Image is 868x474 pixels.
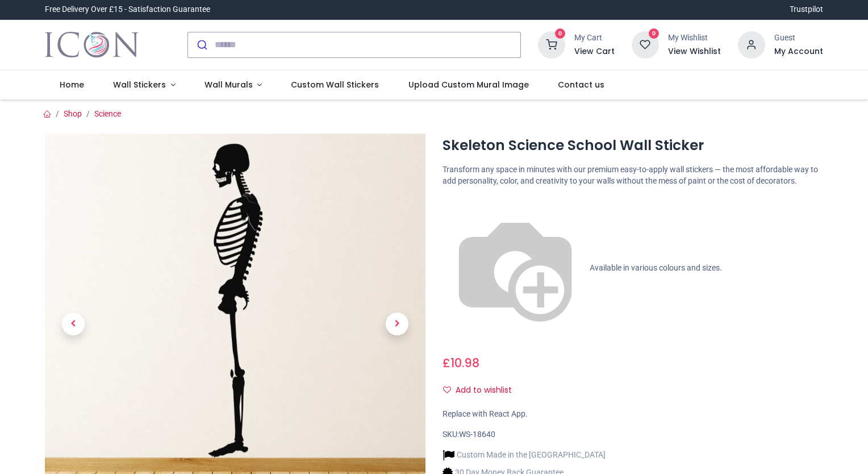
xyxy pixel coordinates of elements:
a: Next [369,190,425,457]
span: Home [60,79,84,90]
i: Add to wishlist [443,386,451,394]
span: 10.98 [450,355,479,371]
span: £ [443,355,479,371]
a: Trustpilot [790,4,823,15]
a: View Cart [574,46,615,57]
span: Custom Wall Stickers [291,79,379,90]
a: Logo of Icon Wall Stickers [45,29,139,61]
a: Wall Murals [190,70,277,100]
img: color-wheel.png [443,196,588,341]
span: Wall Stickers [113,79,166,90]
li: Custom Made in the [GEOGRAPHIC_DATA] [443,449,606,461]
span: Available in various colours and sizes. [590,263,722,272]
a: Science [94,109,121,118]
a: 0 [632,39,659,48]
p: Transform any space in minutes with our premium easy-to-apply wall stickers — the most affordable... [443,164,823,186]
sup: 0 [649,28,660,39]
h1: Skeleton Science School Wall Sticker [443,136,823,155]
img: Icon Wall Stickers [45,29,139,61]
a: Wall Stickers [98,70,190,100]
span: WS-18640 [459,430,495,439]
span: Previous [62,313,85,335]
a: View Wishlist [668,46,721,57]
div: My Wishlist [668,32,721,44]
span: Wall Murals [205,79,253,90]
div: Free Delivery Over £15 - Satisfaction Guarantee [45,4,210,15]
div: My Cart [574,32,615,44]
div: Guest [774,32,823,44]
span: Next [386,313,408,335]
a: Shop [64,109,82,118]
a: 0 [538,39,565,48]
button: Submit [188,32,215,57]
span: Contact us [558,79,604,90]
span: Upload Custom Mural Image [408,79,529,90]
a: My Account [774,46,823,57]
div: SKU: [443,429,823,440]
sup: 0 [555,28,566,39]
button: Add to wishlistAdd to wishlist [443,381,521,400]
a: Previous [45,190,102,457]
div: Replace with React App. [443,409,823,420]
